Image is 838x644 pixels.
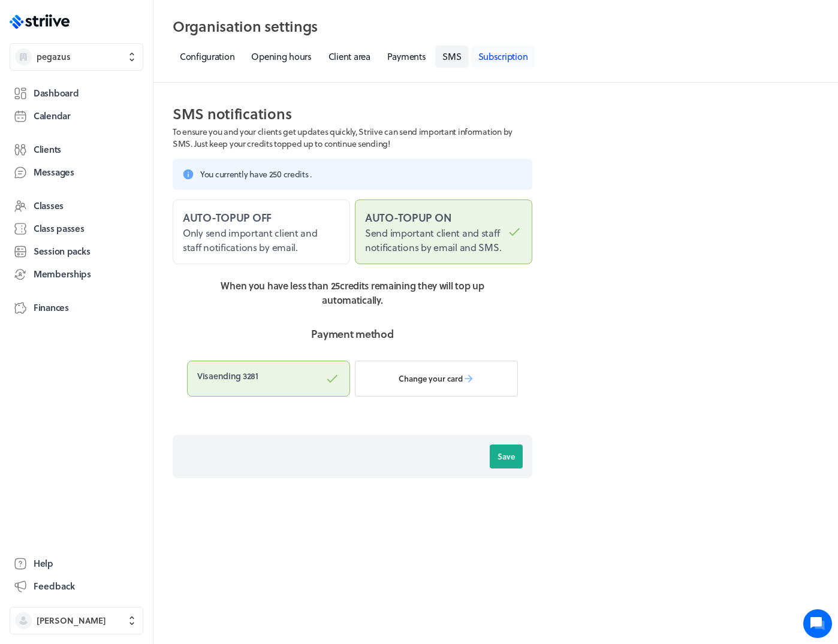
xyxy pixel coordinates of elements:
[10,264,143,285] a: Memberships
[10,105,143,127] a: Calendar
[10,241,143,262] a: Session packs
[244,46,318,68] a: Opening hours
[311,326,393,341] h2: Payment method
[37,615,106,627] span: [PERSON_NAME]
[183,226,318,254] span: Only send important client and staff notifications by email.
[34,199,64,212] span: Classes
[498,451,515,462] span: Save
[10,139,143,161] a: Clients
[34,245,90,258] span: Session packs
[471,46,535,68] a: Subscription
[435,46,468,68] a: SMS
[183,209,272,225] strong: Auto-topup off
[18,58,222,77] h1: Hi [PERSON_NAME]
[200,168,523,180] h3: You currently have 250 credits .
[355,361,518,397] button: Change your card
[34,166,74,179] span: Messages
[10,195,143,217] a: Classes
[321,46,378,68] a: Client area
[77,147,144,156] span: New conversation
[10,297,143,319] a: Finances
[803,609,832,638] iframe: gist-messenger-bubble-iframe
[34,143,61,156] span: Clients
[197,370,258,382] strong: Visa ending 3281
[173,46,242,68] a: Configuration
[10,43,143,71] button: pegazus
[34,222,85,235] span: Class passes
[173,102,532,126] h2: SMS notifications
[173,14,819,38] h2: Organisation settings
[19,140,221,164] button: New conversation
[399,373,463,384] span: Change your card
[10,218,143,240] a: Class passes
[365,209,451,225] strong: Auto-topup on
[34,301,69,314] span: Finances
[18,80,222,118] h2: We're here to help. Ask us anything!
[10,607,143,634] button: [PERSON_NAME]
[34,557,53,570] span: Help
[10,162,143,183] a: Messages
[10,576,143,597] button: Feedback
[16,186,224,201] p: Find an answer quickly
[365,226,501,254] span: Send important client and staff notifications by email and SMS.
[34,87,79,99] span: Dashboard
[37,51,71,63] span: pegazus
[173,126,532,149] p: To ensure you and your clients get updates quickly, Striive can send important information by SMS...
[35,206,214,230] input: Search articles
[34,580,75,592] span: Feedback
[10,83,143,104] a: Dashboard
[34,268,91,280] span: Memberships
[173,46,819,68] nav: Tabs
[10,553,143,575] a: Help
[490,445,523,468] button: Save
[34,110,71,122] span: Calendar
[209,279,496,307] p: When you have less than 25 credits remaining they will top up automatically.
[380,46,433,68] a: Payments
